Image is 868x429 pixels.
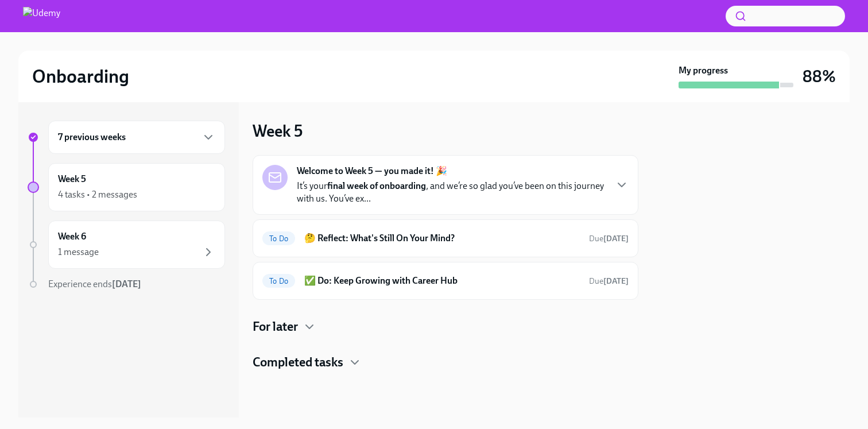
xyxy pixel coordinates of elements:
[803,66,836,87] h3: 88%
[253,318,638,335] div: For later
[262,234,295,243] span: To Do
[253,318,298,335] h4: For later
[603,276,629,286] strong: [DATE]
[679,64,728,77] strong: My progress
[58,246,99,258] div: 1 message
[48,279,141,289] span: Experience ends
[304,275,580,287] h6: ✅ Do: Keep Growing with Career Hub
[253,354,343,371] h4: Completed tasks
[589,276,629,287] span: September 13th, 2025 10:00
[589,276,629,286] span: Due
[58,188,137,201] div: 4 tasks • 2 messages
[327,180,426,191] strong: final week of onboarding
[589,233,629,244] span: September 13th, 2025 10:00
[253,121,303,141] h3: Week 5
[297,180,606,205] p: It’s your , and we’re so glad you’ve been on this journey with us. You’ve ex...
[58,230,86,243] h6: Week 6
[28,221,225,269] a: Week 61 message
[253,354,638,371] div: Completed tasks
[28,163,225,211] a: Week 54 tasks • 2 messages
[603,234,629,244] strong: [DATE]
[262,229,629,248] a: To Do🤔 Reflect: What's Still On Your Mind?Due[DATE]
[58,173,86,185] h6: Week 5
[23,7,60,25] img: Udemy
[589,234,629,244] span: Due
[58,131,126,144] h6: 7 previous weeks
[262,272,629,290] a: To Do✅ Do: Keep Growing with Career HubDue[DATE]
[304,232,580,245] h6: 🤔 Reflect: What's Still On Your Mind?
[297,165,447,177] strong: Welcome to Week 5 — you made it! 🎉
[32,65,129,88] h2: Onboarding
[48,121,225,154] div: 7 previous weeks
[262,277,295,285] span: To Do
[112,279,141,289] strong: [DATE]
